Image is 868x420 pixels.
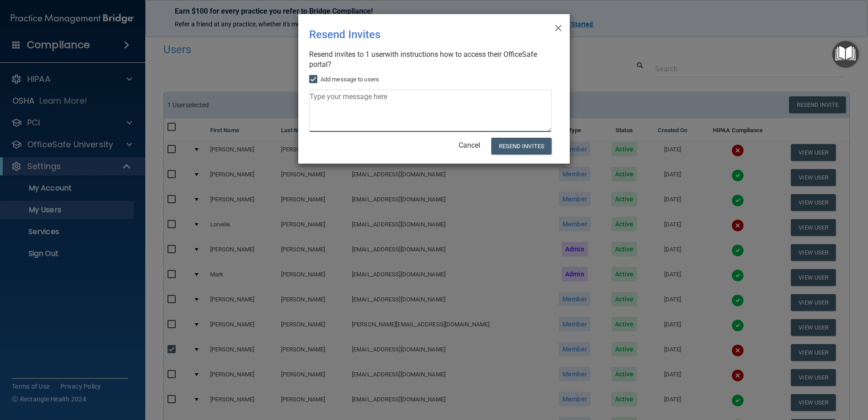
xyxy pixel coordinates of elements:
[459,141,480,150] a: Cancel
[309,76,320,83] input: Add message to users
[832,41,859,68] button: Open Resource Center
[491,138,552,155] button: Resend Invites
[309,74,379,85] label: Add message to users
[554,18,562,36] span: ×
[309,50,552,70] div: Resend invites to 1 user with instructions how to access their OfficeSafe portal?
[309,21,522,48] div: Resend Invites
